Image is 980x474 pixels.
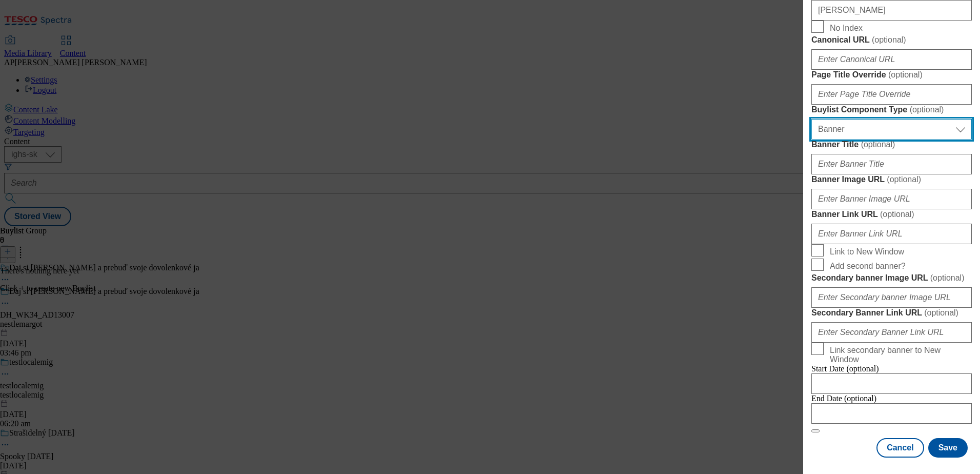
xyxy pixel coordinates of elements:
[811,84,972,105] input: Enter Page Title Override
[830,262,906,271] span: Add second banner?
[811,364,879,373] span: Start Date (optional)
[830,346,968,364] span: Link secondary banner to New Window
[811,224,972,244] input: Enter Banner Link URL
[811,105,972,115] label: Buylist Component Type
[811,70,972,80] label: Page Title Override
[830,24,863,33] span: No Index
[811,35,972,45] label: Canonical URL
[924,308,958,317] span: ( optional )
[811,140,972,150] label: Banner Title
[811,322,972,343] input: Enter Secondary Banner Link URL
[811,189,972,209] input: Enter Banner Image URL
[861,140,895,149] span: ( optional )
[811,209,972,220] label: Banner Link URL
[880,210,914,219] span: ( optional )
[876,438,924,458] button: Cancel
[930,273,965,282] span: ( optional )
[811,308,972,318] label: Secondary Banner Link URL
[830,247,904,256] span: Link to New Window
[811,373,972,394] input: Enter Date
[811,403,972,424] input: Enter Date
[928,438,968,458] button: Save
[811,394,876,403] span: End Date (optional)
[910,105,944,114] span: ( optional )
[811,154,972,174] input: Enter Banner Title
[811,287,972,308] input: Enter Secondary banner Image URL
[872,35,906,44] span: ( optional )
[888,70,923,79] span: ( optional )
[811,49,972,70] input: Enter Canonical URL
[811,174,972,185] label: Banner Image URL
[811,273,972,283] label: Secondary banner Image URL
[887,175,921,184] span: ( optional )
